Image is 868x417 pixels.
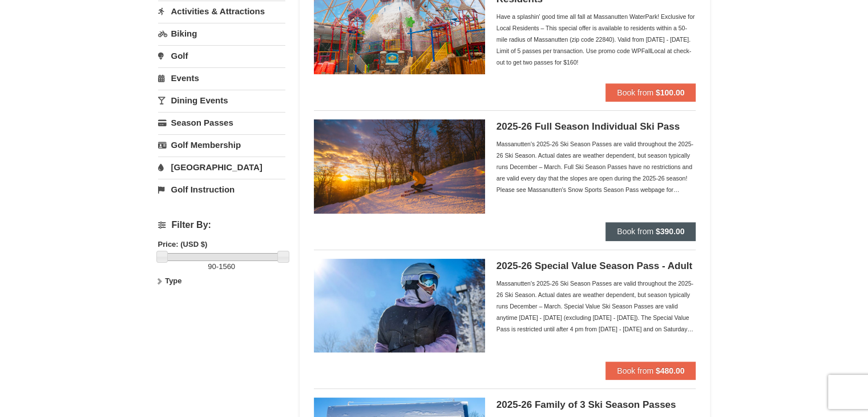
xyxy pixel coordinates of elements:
a: Season Passes [158,112,285,133]
strong: $100.00 [656,88,685,97]
h4: Filter By: [158,220,285,230]
h5: 2025-26 Family of 3 Ski Season Passes [496,399,696,411]
a: Biking [158,23,285,44]
div: Massanutten's 2025-26 Ski Season Passes are valid throughout the 2025-26 Ski Season. Actual dates... [496,278,696,335]
h5: 2025-26 Full Season Individual Ski Pass [496,121,696,133]
strong: $390.00 [656,227,685,236]
div: Have a splashin' good time all fall at Massanutten WaterPark! Exclusive for Local Residents – Thi... [496,11,696,68]
h5: 2025-26 Special Value Season Pass - Adult [496,260,696,272]
span: 1560 [219,262,235,271]
span: Book from [617,227,653,236]
button: Book from $100.00 [605,83,696,102]
a: Activities & Attractions [158,1,285,22]
a: Golf Instruction [158,179,285,200]
button: Book from $390.00 [605,222,696,240]
a: Events [158,67,285,89]
img: 6619937-198-dda1df27.jpg [314,259,485,352]
a: Golf [158,45,285,66]
span: 90 [208,262,216,271]
span: Book from [617,88,653,97]
strong: $480.00 [656,366,685,375]
a: [GEOGRAPHIC_DATA] [158,157,285,178]
div: Massanutten's 2025-26 Ski Season Passes are valid throughout the 2025-26 Ski Season. Actual dates... [496,138,696,195]
span: Book from [617,366,653,375]
label: - [158,261,285,272]
img: 6619937-208-2295c65e.jpg [314,119,485,213]
strong: Type [165,276,181,285]
button: Book from $480.00 [605,362,696,380]
strong: Price: (USD $) [158,240,208,248]
a: Dining Events [158,90,285,111]
a: Golf Membership [158,134,285,155]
